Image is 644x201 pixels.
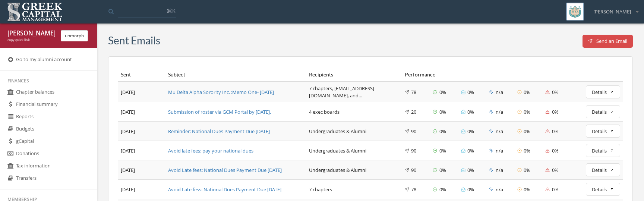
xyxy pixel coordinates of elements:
[309,128,398,135] div: Undergraduates & Alumni
[439,147,446,154] span: 0 %
[552,89,559,96] span: 0 %
[593,8,631,15] span: [PERSON_NAME]
[552,128,559,135] span: 0 %
[411,147,416,154] span: 90
[586,163,620,176] button: Details
[168,89,303,96] div: Mu Delta Alpha Sorority Inc. :Memo One- [DATE]
[168,109,303,116] div: Submission of roster via GCM Portal by [DATE].
[411,89,416,96] span: 78
[309,167,398,174] div: Undergraduates & Alumni
[439,109,446,116] span: 0 %
[552,147,559,154] span: 0 %
[121,71,162,78] div: Sent
[309,85,398,99] div: 7 chapters, compliance@mudeltaalpha.org, and standards@mudeltaalpha.org
[583,35,633,48] button: Send an Email
[121,147,135,154] span: [DATE]
[552,109,559,116] span: 0 %
[411,186,416,193] span: 78
[309,109,398,116] div: 4 exec boards
[524,128,530,135] span: 0 %
[167,7,176,15] span: ⌘K
[309,186,398,193] div: 7 chapters
[496,109,503,116] span: n/a
[524,89,530,96] span: 0 %
[121,186,135,193] span: [DATE]
[586,144,620,157] button: Details
[467,128,474,135] span: 0 %
[588,3,638,15] div: [PERSON_NAME]
[168,167,303,174] div: Avoid Late fees: National Dues Payment Due [DATE]
[467,167,474,174] span: 0 %
[439,186,446,193] span: 0 %
[552,186,559,193] span: 0 %
[439,89,446,96] span: 0 %
[524,109,530,116] span: 0 %
[168,71,303,78] div: Subject
[439,128,446,135] span: 0 %
[411,167,416,174] span: 90
[496,167,503,174] span: n/a
[496,128,503,135] span: n/a
[168,186,303,193] div: Avoid Late fess: National Dues Payment Due [DATE]
[7,29,55,38] div: [PERSON_NAME] [PERSON_NAME]
[411,109,416,116] span: 20
[467,147,474,154] span: 0 %
[121,89,135,95] span: [DATE]
[496,147,503,154] span: n/a
[309,147,398,154] div: Undergraduates & Alumni
[309,71,398,78] div: Recipients
[411,128,416,135] span: 90
[496,186,503,193] span: n/a
[61,30,88,41] button: unmorph
[7,38,55,43] div: copy quick link
[168,128,303,135] div: Reminder: National Dues Payment Due [DATE]
[121,109,135,115] span: [DATE]
[524,186,530,193] span: 0 %
[467,89,474,96] span: 0 %
[496,89,503,96] span: n/a
[524,167,530,174] span: 0 %
[524,147,530,154] span: 0 %
[439,167,446,174] span: 0 %
[586,183,620,196] button: Details
[108,35,160,46] h3: Sent Emails
[121,128,135,135] span: [DATE]
[121,167,135,173] span: [DATE]
[467,186,474,193] span: 0 %
[467,109,474,116] span: 0 %
[552,167,559,174] span: 0 %
[405,71,571,78] div: Performance
[586,125,620,138] button: Details
[168,147,303,154] div: Avoid late fees: pay your national dues
[586,105,620,118] button: Details
[586,85,620,98] button: Details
